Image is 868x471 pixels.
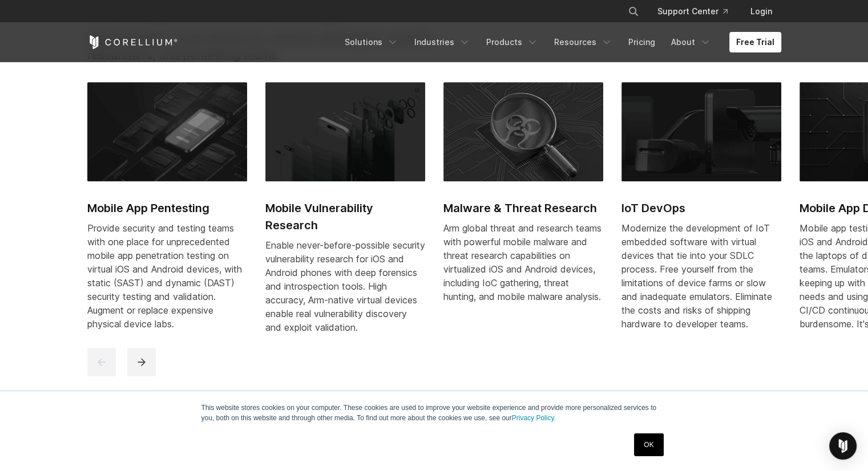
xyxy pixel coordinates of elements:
div: Enable never-before-possible security vulnerability research for iOS and Android phones with deep... [265,238,425,334]
img: IoT DevOps [621,82,781,181]
a: Solutions [338,32,405,52]
a: IoT DevOps IoT DevOps Modernize the development of IoT embedded software with virtual devices tha... [621,82,781,344]
div: Provide security and testing teams with one place for unprecedented mobile app penetration testin... [87,221,247,331]
div: Modernize the development of IoT embedded software with virtual devices that tie into your SDLC p... [621,221,781,331]
p: This website stores cookies on your computer. These cookies are used to improve your website expe... [201,403,667,423]
img: Malware & Threat Research [443,82,603,181]
h2: Mobile App Pentesting [87,200,247,217]
a: Support Center [648,1,737,22]
img: Mobile Vulnerability Research [265,82,425,181]
a: Free Trial [729,32,781,52]
button: Search [623,1,644,22]
button: previous [87,348,116,376]
h2: Malware & Threat Research [443,200,603,217]
button: next [127,348,156,376]
a: Malware & Threat Research Malware & Threat Research Arm global threat and research teams with pow... [443,82,603,317]
a: About [664,32,718,52]
div: Open Intercom Messenger [829,432,857,460]
a: Mobile Vulnerability Research Mobile Vulnerability Research Enable never-before-possible security... [265,82,425,348]
a: OK [634,433,663,456]
h2: Mobile Vulnerability Research [265,200,425,234]
a: Products [479,32,545,52]
a: Privacy Policy. [512,414,556,422]
h2: IoT DevOps [621,200,781,217]
a: Resources [547,32,619,52]
img: Mobile App Pentesting [87,82,247,181]
a: Corellium Home [87,35,178,49]
div: Navigation Menu [338,32,781,52]
a: Pricing [621,32,662,52]
a: Login [741,1,781,22]
div: Navigation Menu [614,1,781,22]
a: Mobile App Pentesting Mobile App Pentesting Provide security and testing teams with one place for... [87,82,247,344]
div: Arm global threat and research teams with powerful mobile malware and threat research capabilitie... [443,221,603,303]
a: Industries [407,32,477,52]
